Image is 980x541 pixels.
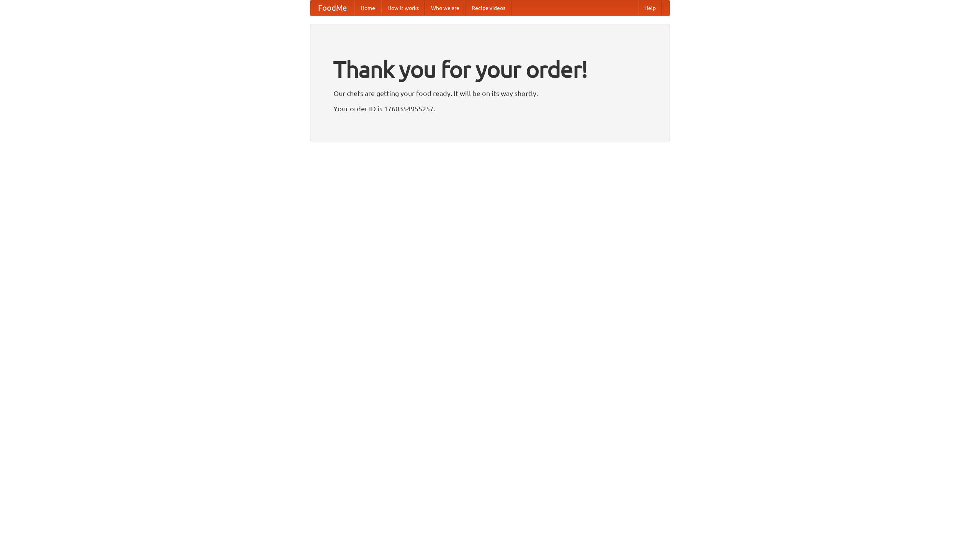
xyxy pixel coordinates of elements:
a: Help [638,0,662,16]
h1: Thank you for your order! [333,51,647,88]
p: Our chefs are getting your food ready. It will be on its way shortly. [333,88,647,99]
p: Your order ID is 1760354955257. [333,103,647,114]
a: Home [354,0,381,16]
a: FoodMe [310,0,354,16]
a: How it works [381,0,425,16]
a: Recipe videos [465,0,511,16]
a: Who we are [425,0,465,16]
